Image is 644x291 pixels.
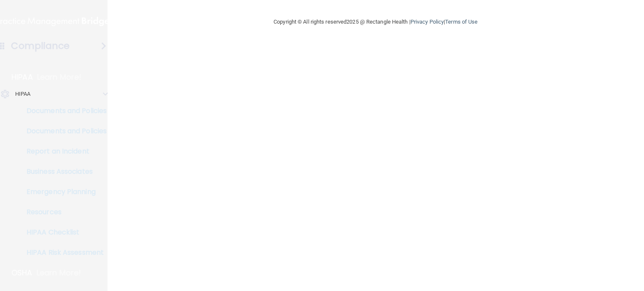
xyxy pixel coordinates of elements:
p: Learn More! [37,72,82,82]
a: Privacy Policy [411,19,444,25]
p: Documents and Policies [5,127,121,135]
p: Documents and Policies [5,107,121,115]
p: OSHA [11,268,32,278]
p: Learn More! [37,268,81,278]
p: HIPAA Checklist [5,228,121,237]
p: Emergency Planning [5,188,121,196]
p: HIPAA [15,89,31,99]
div: Copyright © All rights reserved 2025 @ Rectangle Health | | [222,8,529,35]
p: Resources [5,208,121,216]
a: Terms of Use [445,19,478,25]
p: HIPAA Risk Assessment [5,248,121,257]
p: Report an Incident [5,147,121,156]
p: HIPAA [11,72,33,82]
p: Business Associates [5,167,121,176]
h4: Compliance [11,40,70,52]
